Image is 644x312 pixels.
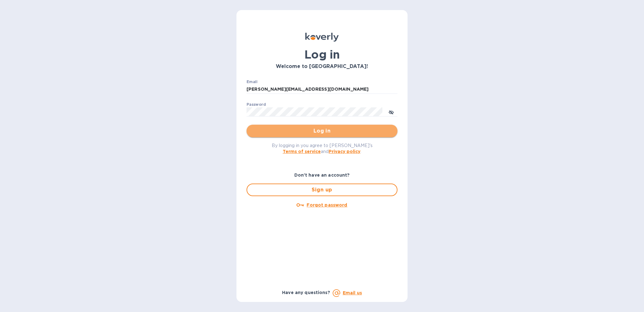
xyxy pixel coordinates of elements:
a: Terms of service [283,149,321,154]
button: Log in [247,125,397,137]
input: Enter email address [247,85,397,94]
h3: Welcome to [GEOGRAPHIC_DATA]! [247,64,397,70]
b: Don't have an account? [294,173,350,178]
img: Koverly [305,33,339,42]
span: By logging in you agree to [PERSON_NAME]'s and . [272,143,373,154]
button: Sign up [247,184,397,196]
b: Have any questions? [282,290,330,295]
span: Log in [252,127,392,135]
h1: Log in [247,48,397,61]
button: toggle password visibility [385,105,397,118]
label: Email [247,80,258,84]
a: Email us [343,290,362,295]
span: Sign up [252,186,392,194]
label: Password [247,103,266,106]
a: Privacy policy [329,149,360,154]
u: Forgot password [307,202,347,207]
